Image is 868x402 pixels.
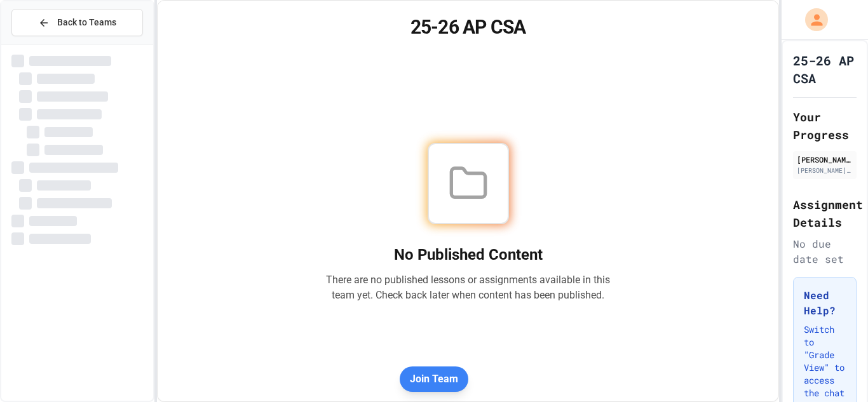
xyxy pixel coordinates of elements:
button: Back to Teams [11,9,143,36]
div: My Account [792,5,831,34]
h1: 25-26 AP CSA [173,16,763,39]
div: [PERSON_NAME] [797,154,853,165]
button: Join Team [400,366,468,392]
h2: Assignment Details [793,196,857,231]
div: [PERSON_NAME][EMAIL_ADDRESS][PERSON_NAME][DOMAIN_NAME] [797,166,853,175]
h3: Need Help? [804,288,846,318]
div: No due date set [793,236,857,267]
h1: 25-26 AP CSA [793,51,857,87]
span: Back to Teams [57,16,116,29]
p: There are no published lessons or assignments available in this team yet. Check back later when c... [326,272,611,303]
h2: Your Progress [793,108,857,144]
h2: No Published Content [326,245,611,265]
